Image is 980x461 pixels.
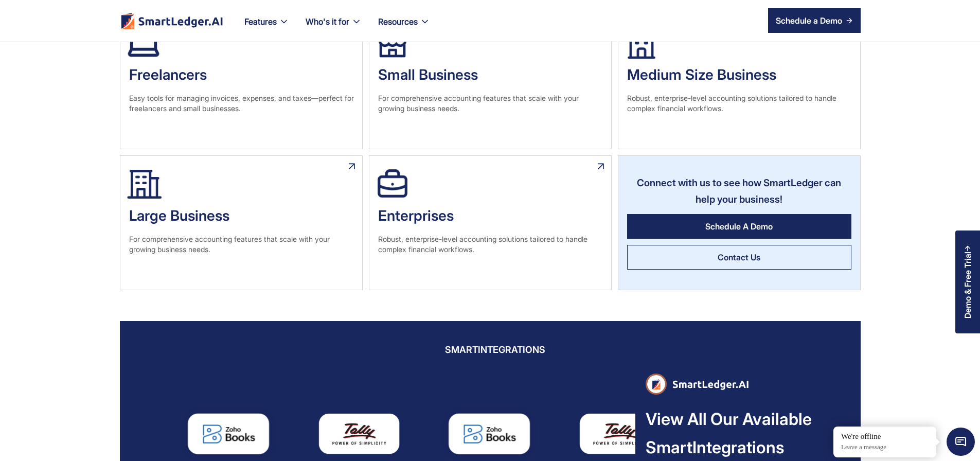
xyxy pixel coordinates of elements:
[627,245,851,270] a: Contact Us
[146,342,845,358] div: smartIntegrations
[369,205,611,225] div: Enterprises
[846,17,852,24] img: arrow right icon
[120,12,224,29] img: footer logo
[120,12,224,29] a: home
[120,88,362,119] div: Easy tools for managing invoices, expenses, and taxes—perfect for freelancers and small businesses.
[120,205,362,225] div: Large Business
[963,252,972,318] div: Demo & Free Trial
[627,214,851,239] a: Schedule A Demo
[297,14,370,41] div: Who's it for
[618,15,860,149] a: Medium Size BusinessRobust, enterprise-level accounting solutions tailored to handle complex fina...
[369,15,611,149] a: Small BusinessFor comprehensive accounting features that scale with your growing business needs.
[306,14,349,29] div: Who's it for
[618,88,860,119] div: Robust, enterprise-level accounting solutions tailored to handle complex financial workflows.
[776,14,842,27] div: Schedule a Demo
[618,64,860,84] div: Medium Size Business
[646,368,750,400] img: logo
[841,443,929,452] p: Leave a message
[369,229,611,260] div: Robust, enterprise-level accounting solutions tailored to handle complex financial workflows.
[120,229,362,260] div: For comprehensive accounting features that scale with your growing business needs.
[369,156,611,290] a: EnterprisesRobust, enterprise-level accounting solutions tailored to handle complex financial wor...
[369,64,611,84] div: Small Business
[947,428,975,456] span: Chat Widget
[718,249,760,265] div: Contact Us
[244,14,277,29] div: Features
[841,432,929,442] div: We're offline
[236,14,297,41] div: Features
[120,15,362,149] a: FreelancersEasy tools for managing invoices, expenses, and taxes—perfect for freelancers and smal...
[705,220,773,233] div: Schedule A Demo
[378,14,418,29] div: Resources
[369,88,611,119] div: For comprehensive accounting features that scale with your growing business needs.
[768,8,861,33] a: Schedule a Demo
[627,175,851,208] div: Connect with us to see how SmartLedger can help your business!
[120,156,362,290] a: Large BusinessFor comprehensive accounting features that scale with your growing business needs.
[120,64,362,84] div: Freelancers
[370,14,438,41] div: Resources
